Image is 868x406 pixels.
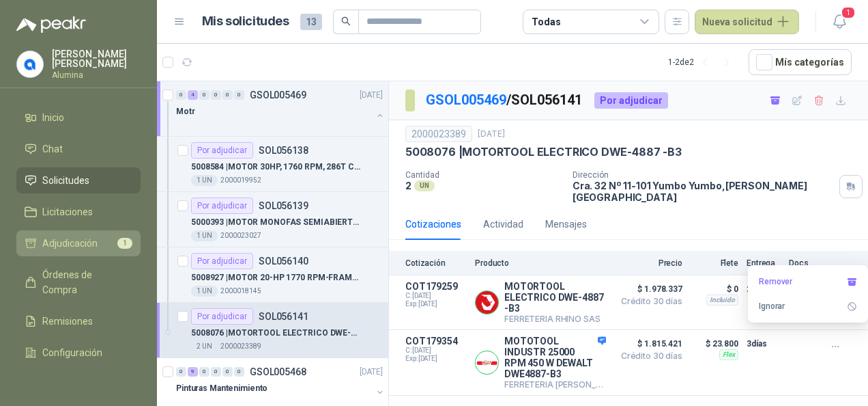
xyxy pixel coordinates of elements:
a: Chat [16,136,141,162]
p: Flete [691,258,738,268]
span: 1 [117,238,132,249]
p: 3 días [747,336,781,352]
p: $ 0 [691,281,738,297]
p: SOL056141 [259,312,308,321]
a: Por adjudicarSOL0561385008584 |MOTOR 30HP, 1760 RPM, 286T CAT. EM4104T1 UN2000019952 [157,137,388,192]
p: [DATE] [360,366,383,379]
div: 2000023389 [405,126,472,142]
div: 0 [199,90,209,100]
h1: Mis solicitudes [202,12,289,31]
span: Remisiones [42,314,93,329]
p: [DATE] [360,89,383,102]
p: COT179259 [405,281,467,292]
div: Actividad [483,217,523,232]
span: Licitaciones [42,204,93,219]
p: Entrega [747,258,781,268]
div: 0 [199,367,209,377]
div: 1 UN [191,175,218,186]
p: 2000023027 [220,230,261,241]
span: Exp: [DATE] [405,355,467,363]
span: Adjudicación [42,236,98,251]
p: Cotización [405,258,467,268]
p: 5008584 | MOTOR 30HP, 1760 RPM, 286T CAT. EM4104T [191,161,361,174]
p: FERRETERIA [PERSON_NAME] [504,379,606,390]
a: Manuales y ayuda [16,371,141,397]
span: Crédito 30 días [614,297,682,306]
a: Por adjudicarSOL0561395000393 |MOTOR MONOFAS SEMIABIERTO 2HP 1720RPM1 UN2000023027 [157,192,388,247]
button: Ignorar [753,295,863,317]
a: Solicitudes [16,167,141,193]
p: SOL056139 [259,201,308,211]
p: Producto [475,258,606,268]
button: 1 [827,10,852,34]
img: Company Logo [476,351,498,374]
p: Motr [176,105,195,118]
a: Configuración [16,340,141,366]
span: Solicitudes [42,173,89,188]
p: 2 [405,180,411,191]
a: Remisiones [16,308,141,334]
div: Por adjudicar [191,253,253,269]
div: 0 [211,367,221,377]
p: COT179354 [405,336,467,347]
div: 0 [234,90,244,100]
div: UN [414,180,435,191]
a: 0 4 0 0 0 0 GSOL005469[DATE] Motr [176,87,386,131]
span: Inicio [42,110,64,125]
a: Licitaciones [16,199,141,225]
p: SOL056138 [259,146,308,155]
div: 1 - 2 de 2 [668,51,738,73]
span: 13 [300,14,322,30]
span: C: [DATE] [405,347,467,355]
p: 5008076 | MOTORTOOL ELECTRICO DWE-4887 -B3 [405,145,682,159]
p: Alumina [52,71,141,79]
p: Precio [614,258,682,268]
button: Mís categorías [749,49,852,75]
p: GSOL005469 [250,90,306,100]
div: 2 UN [191,341,218,352]
span: C: [DATE] [405,292,467,300]
a: Órdenes de Compra [16,262,141,303]
div: 4 [188,90,198,100]
div: Flex [719,349,738,360]
p: 2000023389 [220,341,261,352]
p: Dirección [573,170,834,180]
p: [PERSON_NAME] [PERSON_NAME] [52,49,141,68]
div: 1 UN [191,230,218,241]
img: Company Logo [17,51,43,77]
div: Cotizaciones [405,217,461,232]
span: $ 1.978.337 [614,281,682,297]
p: MOTOTOOL INDUSTR 25000 RPM 450 W DEWALT DWE4887-B3 [504,336,606,379]
img: Company Logo [476,291,498,314]
p: Cra. 32 Nº 11-101 Yumbo Yumbo , [PERSON_NAME][GEOGRAPHIC_DATA] [573,180,834,203]
div: Por adjudicar [191,142,253,159]
span: 1 [841,6,856,19]
span: search [341,16,351,26]
div: 0 [222,90,233,100]
p: 5008927 | MOTOR 20-HP 1770 RPM-FRAME 256T-3PH-60HZ [191,271,361,284]
div: 0 [211,90,221,100]
div: Por adjudicar [594,92,668,109]
p: Cantidad [405,170,562,180]
span: Crédito 30 días [614,352,682,360]
button: Nueva solicitud [695,10,799,34]
a: Por adjudicarSOL0561415008076 |MOTORTOOL ELECTRICO DWE-4887 -B32 UN2000023389 [157,303,388,358]
p: 5008076 | MOTORTOOL ELECTRICO DWE-4887 -B3 [191,327,361,340]
div: 9 [188,367,198,377]
p: $ 23.800 [691,336,738,352]
img: Logo peakr [16,16,86,33]
span: Configuración [42,345,102,360]
div: 0 [176,367,186,377]
div: 0 [234,367,244,377]
span: $ 1.815.421 [614,336,682,352]
span: Órdenes de Compra [42,267,128,297]
div: Incluido [706,295,738,306]
p: 5000393 | MOTOR MONOFAS SEMIABIERTO 2HP 1720RPM [191,216,361,229]
div: 0 [222,367,233,377]
a: GSOL005469 [426,92,506,108]
button: Remover [753,271,863,293]
div: 1 UN [191,286,218,297]
p: FERRETERIA RHINO SAS [504,314,606,324]
span: Exp: [DATE] [405,300,467,308]
div: Por adjudicar [191,308,253,325]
